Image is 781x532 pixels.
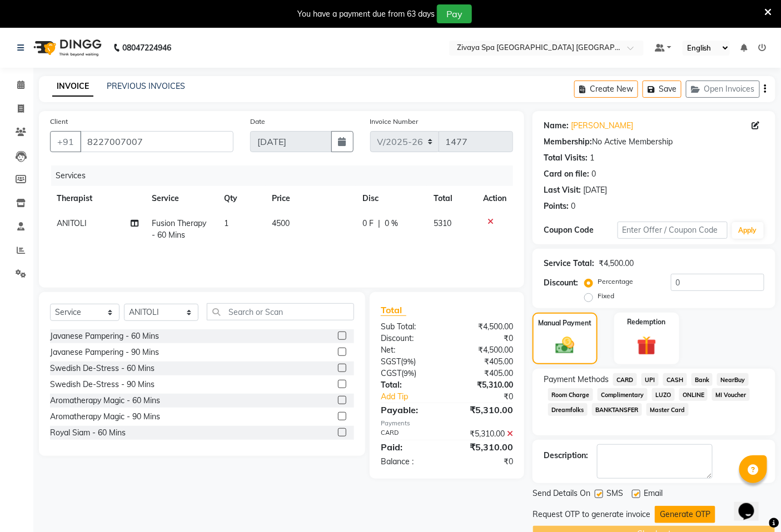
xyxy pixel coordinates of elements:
div: Name: [544,120,569,132]
div: Balance : [372,456,447,468]
div: CARD [372,428,447,440]
span: SMS [606,488,623,501]
div: Discount: [372,333,447,344]
button: Apply [732,222,764,239]
div: Card on file: [544,168,589,180]
div: Points: [544,200,569,212]
div: ₹5,310.00 [447,379,521,391]
span: CARD [613,373,637,386]
div: Payable: [372,403,447,416]
img: _gift.svg [631,334,663,358]
div: No Active Membership [544,136,764,148]
a: INVOICE [52,77,93,97]
span: Complimentary [598,388,648,401]
div: Services [51,165,521,186]
div: 0 [591,168,596,180]
span: | [378,218,380,229]
div: ₹5,310.00 [447,403,521,416]
th: Price [266,186,356,211]
span: SGST [381,357,401,367]
span: 4500 [272,218,290,228]
span: Master Card [646,403,689,416]
iframe: chat widget [734,488,770,521]
div: Total: [372,379,447,391]
div: Net: [372,344,447,356]
div: ₹4,500.00 [447,344,521,356]
th: Therapist [50,186,145,211]
div: Royal Siam - 60 Mins [50,427,126,439]
label: Client [50,117,68,127]
div: ₹405.00 [447,368,521,379]
div: ( ) [372,356,447,368]
span: CASH [663,373,687,386]
span: Fusion Therapy - 60 Mins [152,218,206,240]
div: Membership: [544,136,592,148]
img: _cash.svg [550,335,580,357]
span: 0 F [362,218,374,229]
img: logo [28,32,105,63]
button: Generate OTP [655,506,715,523]
span: ANITOLI [57,218,87,228]
button: Open Invoices [686,81,760,98]
div: ( ) [372,368,447,379]
span: Room Charge [548,388,593,401]
th: Action [476,186,513,211]
div: ₹5,310.00 [447,428,521,440]
span: 9% [403,357,414,366]
div: ₹4,500.00 [447,321,521,333]
span: Dreamfolks [548,403,588,416]
div: Discount: [544,277,578,289]
label: Redemption [628,317,666,327]
div: Request OTP to generate invoice [533,509,650,520]
div: Service Total: [544,258,594,269]
span: NearBuy [717,373,749,386]
div: ₹405.00 [447,356,521,368]
span: BANKTANSFER [592,403,642,416]
div: ₹0 [447,333,521,344]
div: Aromatherapy Magic - 90 Mins [50,411,160,423]
div: Swedish De-Stress - 90 Mins [50,379,155,390]
div: Sub Total: [372,321,447,333]
label: Manual Payment [539,318,592,328]
span: 9% [404,369,414,378]
div: [DATE] [583,184,607,196]
div: 1 [590,152,594,164]
div: Javanese Pampering - 60 Mins [50,330,159,342]
div: Paid: [372,440,447,454]
div: Description: [544,450,588,461]
button: Pay [437,4,472,23]
span: UPI [641,373,659,386]
div: ₹4,500.00 [599,258,634,269]
span: Total [381,304,406,316]
span: Send Details On [533,488,590,501]
div: 0 [571,200,575,212]
label: Date [250,117,265,127]
a: PREVIOUS INVOICES [107,81,185,91]
span: CGST [381,368,401,378]
button: Save [643,81,681,98]
label: Fixed [598,291,614,301]
div: ₹0 [447,456,521,468]
div: You have a payment due from 63 days [297,8,435,20]
span: MI Voucher [712,388,750,401]
div: Coupon Code [544,224,617,236]
th: Service [145,186,217,211]
input: Enter Offer / Coupon Code [618,222,728,239]
th: Total [427,186,476,211]
div: Last Visit: [544,184,581,196]
span: ONLINE [679,388,708,401]
div: ₹0 [460,391,522,403]
label: Percentage [598,277,633,287]
div: Payments [381,419,513,428]
div: Javanese Pampering - 90 Mins [50,347,159,358]
span: 0 % [385,218,398,229]
div: Aromatherapy Magic - 60 Mins [50,395,160,406]
div: ₹5,310.00 [447,440,521,454]
input: Search or Scan [207,303,354,320]
label: Invoice Number [370,117,419,127]
span: Email [644,488,663,501]
button: Create New [574,81,638,98]
div: Total Visits: [544,152,588,164]
a: [PERSON_NAME] [571,120,633,132]
span: 5310 [434,218,451,228]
